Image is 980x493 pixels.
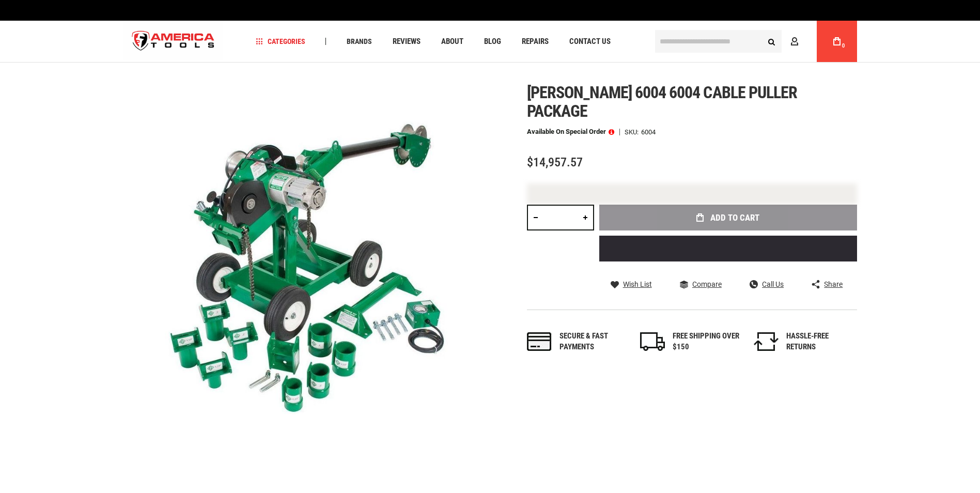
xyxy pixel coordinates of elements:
[625,129,641,135] strong: SKU
[123,22,224,61] img: America Tools
[559,331,627,353] div: Secure & fast payments
[479,35,506,49] a: Blog
[565,35,615,49] a: Contact Us
[750,280,784,289] a: Call Us
[517,35,553,49] a: Repairs
[611,280,652,289] a: Wish List
[680,280,722,289] a: Compare
[754,332,779,351] img: returns
[484,38,501,45] span: Blog
[641,129,656,135] div: 6004
[251,35,310,49] a: Categories
[762,281,784,288] span: Call Us
[569,38,611,45] span: Contact Us
[437,35,468,49] a: About
[527,155,583,170] span: $14,957.57
[827,21,847,62] a: 0
[692,281,722,288] span: Compare
[824,281,843,288] span: Share
[393,38,421,45] span: Reviews
[527,128,614,135] p: Available on Special Order
[256,38,305,45] span: Categories
[347,38,372,45] span: Brands
[640,332,665,351] img: shipping
[786,331,853,353] div: HASSLE-FREE RETURNS
[123,22,224,61] a: store logo
[441,38,463,45] span: About
[762,32,782,51] button: Search
[388,35,425,49] a: Reviews
[123,83,490,450] img: main product photo
[527,332,552,351] img: payments
[673,331,740,353] div: FREE SHIPPING OVER $150
[527,83,797,121] span: [PERSON_NAME] 6004 6004 cable puller package
[522,38,549,45] span: Repairs
[342,35,377,49] a: Brands
[842,43,845,49] span: 0
[623,281,652,288] span: Wish List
